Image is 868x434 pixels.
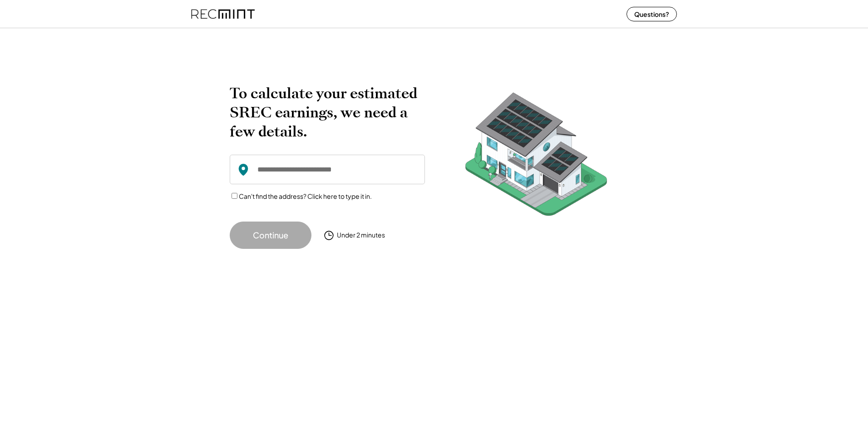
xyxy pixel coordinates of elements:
[626,7,677,21] button: Questions?
[239,192,372,200] label: Can't find the address? Click here to type it in.
[230,222,311,249] button: Continue
[337,231,385,240] div: Under 2 minutes
[191,2,255,26] img: recmint-logotype%403x%20%281%29.jpeg
[230,84,425,141] h2: To calculate your estimated SREC earnings, we need a few details.
[448,84,625,230] img: RecMintArtboard%207.png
